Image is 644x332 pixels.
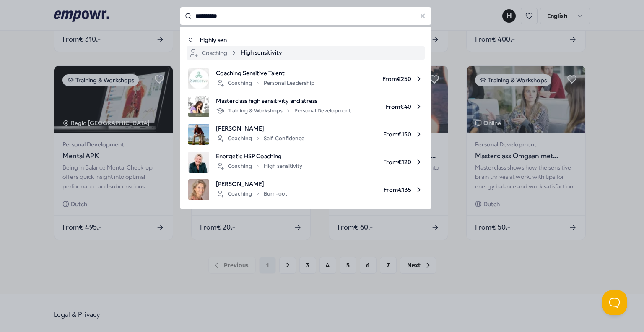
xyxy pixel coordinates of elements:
[311,124,423,145] span: From € 150
[188,68,209,89] img: product image
[216,106,351,116] div: Training & Workshops Personal Development
[188,96,209,117] img: product image
[188,48,237,58] div: Coaching
[188,152,423,173] a: product imageEnergetic HSP CoachingCoachingHigh sensitivityFrom€120
[188,179,209,200] img: product image
[216,161,302,171] div: Coaching High sensitivity
[309,152,423,173] span: From € 120
[188,124,209,145] img: product image
[188,48,423,58] a: CoachingHigh sensitivity
[602,290,627,315] iframe: Help Scout Beacon - Open
[294,179,423,200] span: From € 135
[188,124,423,145] a: product image[PERSON_NAME]CoachingSelf-ConfidenceFrom€150
[188,96,423,117] a: product imageMasterclass high sensitivity and stressTraining & WorkshopsPersonal DevelopmentFrom€40
[188,68,423,89] a: product imageCoaching Sensitive TalentCoachingPersonal LeadershipFrom€250
[216,124,304,133] span: [PERSON_NAME]
[216,78,314,88] div: Coaching Personal Leadership
[216,133,304,144] div: Coaching Self-Confidence
[358,96,423,117] span: From € 40
[241,48,282,58] span: High sensitivity
[188,152,209,173] img: product image
[188,35,423,44] a: highly sen
[180,7,431,25] input: Search for products, categories or subcategories
[321,68,423,89] span: From € 250
[216,189,287,199] div: Coaching Burn-out
[216,152,302,161] span: Energetic HSP Coaching
[216,179,287,188] span: [PERSON_NAME]
[216,68,314,78] span: Coaching Sensitive Talent
[216,96,351,105] span: Masterclass high sensitivity and stress
[188,179,423,200] a: product image[PERSON_NAME]CoachingBurn-outFrom€135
